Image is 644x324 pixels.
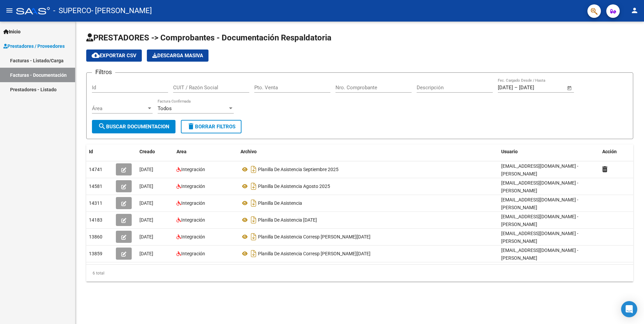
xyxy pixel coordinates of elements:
[181,251,205,256] span: Integración
[249,164,258,175] i: Descargar documento
[89,251,102,256] span: 13859
[258,217,317,223] span: Planilla De Asistencia [DATE]
[92,67,115,77] h3: Filtros
[258,184,330,189] span: Planilla De Asistencia Agosto 2025
[187,124,235,130] span: Borrar Filtros
[139,167,153,172] span: [DATE]
[258,167,339,172] span: Planilla De Asistencia Septiembre 2025
[600,144,633,159] datatable-header-cell: Acción
[5,6,13,14] mat-icon: menu
[519,85,552,91] input: Fecha fin
[86,33,331,42] span: PRESTADORES -> Comprobantes - Documentación Respaldatoria
[174,144,238,159] datatable-header-cell: Area
[501,163,578,176] span: [EMAIL_ADDRESS][DOMAIN_NAME] - [PERSON_NAME]
[176,149,187,154] span: Area
[89,234,102,239] span: 13860
[139,200,153,206] span: [DATE]
[152,53,203,59] span: Descarga Masiva
[240,149,257,154] span: Archivo
[501,231,578,244] span: [EMAIL_ADDRESS][DOMAIN_NAME] - [PERSON_NAME]
[498,144,600,159] datatable-header-cell: Usuario
[158,105,172,111] span: Todos
[249,181,258,192] i: Descargar documento
[139,234,153,239] span: [DATE]
[258,234,371,239] span: Planilla De Asistencia Corresp [PERSON_NAME][DATE]
[249,231,258,242] i: Descargar documento
[249,215,258,225] i: Descargar documento
[137,144,174,159] datatable-header-cell: Creado
[501,149,518,154] span: Usuario
[98,122,106,130] mat-icon: search
[147,50,208,62] button: Descarga Masiva
[501,180,578,193] span: [EMAIL_ADDRESS][DOMAIN_NAME] - [PERSON_NAME]
[181,200,205,206] span: Integración
[89,217,102,223] span: 14183
[501,214,578,227] span: [EMAIL_ADDRESS][DOMAIN_NAME] - [PERSON_NAME]
[3,28,21,35] span: Inicio
[98,124,169,130] span: Buscar Documentacion
[86,144,113,159] datatable-header-cell: Id
[181,167,205,172] span: Integración
[89,149,93,154] span: Id
[238,144,498,159] datatable-header-cell: Archivo
[139,217,153,223] span: [DATE]
[147,50,208,62] app-download-masive: Descarga masiva de comprobantes (adjuntos)
[3,42,65,50] span: Prestadores / Proveedores
[258,200,302,206] span: Planilla De Asistencia
[566,84,574,92] button: Open calendar
[181,234,205,239] span: Integración
[86,50,142,62] button: Exportar CSV
[514,85,518,91] span: –
[139,251,153,256] span: [DATE]
[89,184,102,189] span: 14581
[181,120,241,133] button: Borrar Filtros
[86,265,633,282] div: 6 total
[139,184,153,189] span: [DATE]
[501,248,578,261] span: [EMAIL_ADDRESS][DOMAIN_NAME] - [PERSON_NAME]
[92,120,175,133] button: Buscar Documentacion
[501,197,578,210] span: [EMAIL_ADDRESS][DOMAIN_NAME] - [PERSON_NAME]
[92,53,136,59] span: Exportar CSV
[181,184,205,189] span: Integración
[89,200,102,206] span: 14311
[258,251,371,256] span: Planilla De Asistencia Corresp [PERSON_NAME][DATE]
[602,149,617,154] span: Acción
[181,217,205,223] span: Integración
[498,85,513,91] input: Fecha inicio
[249,248,258,259] i: Descargar documento
[89,167,102,172] span: 14741
[91,3,152,18] span: - [PERSON_NAME]
[92,51,100,59] mat-icon: cloud_download
[631,6,639,14] mat-icon: person
[92,105,147,111] span: Área
[139,149,155,154] span: Creado
[621,301,637,317] div: Open Intercom Messenger
[187,122,195,130] mat-icon: delete
[249,198,258,208] i: Descargar documento
[53,3,91,18] span: - SUPERCO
